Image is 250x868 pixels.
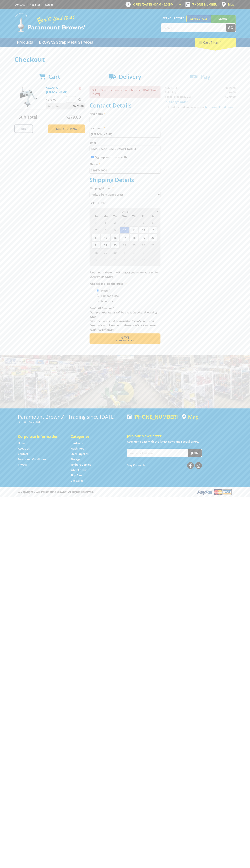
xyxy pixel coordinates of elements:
[148,256,157,264] span: 11
[46,86,67,94] a: SWAGE & [PERSON_NAME]
[110,249,120,256] span: 30
[110,214,120,219] span: Tu
[127,414,178,420] div: [PHONE_NUMBER]
[119,73,141,80] span: Delivery
[71,468,87,472] a: Go to the Wheelie Bins page
[210,40,221,44] span: (1 item)
[101,249,110,256] span: 29
[14,489,236,495] div: ® Copyright 2025 Paramount Browns'. All Rights Reserved.
[73,103,84,109] span: $279.00
[90,281,160,286] label: Who will pick up the order?
[101,234,110,241] span: 15
[129,234,138,241] span: 18
[91,234,101,241] span: 14
[71,447,84,450] a: Go to the Machinery page
[120,335,129,340] span: Next
[90,191,160,198] select: Please select a shipping method.
[90,167,160,174] input: Please enter your telephone number.
[48,73,60,80] span: Cart
[66,114,81,120] span: $279.00
[120,234,129,241] span: 17
[91,241,101,249] span: 21
[121,210,129,213] span: [DATE]
[139,234,148,241] span: 19
[129,226,138,234] span: 11
[101,214,110,219] span: Mo
[101,226,110,234] span: 8
[18,420,123,424] p: [STREET_ADDRESS]
[129,219,138,226] span: 4
[110,226,120,234] span: 9
[18,463,27,467] a: Go to the Privacy page
[101,241,110,249] span: 22
[127,439,232,444] p: Keep up to date with the latest news and special offers.
[139,241,148,249] span: 26
[14,3,25,6] a: Go to the Contact page
[14,56,236,63] h1: Checkout
[90,111,160,116] label: First name
[14,124,33,133] a: Print
[14,13,86,32] img: Paramount Browns'
[18,452,28,456] a: Go to the Contact page
[90,201,160,205] label: Pick Up Date
[211,15,236,29] a: Mount [PERSON_NAME]
[197,489,232,495] img: PayPal, Mastercard, Visa accepted
[100,293,120,299] label: Someone Else
[110,234,120,241] span: 16
[18,447,30,450] a: Go to the About Us page
[90,333,160,344] button: Next Confirm order
[71,479,83,483] a: Go to the Gift Cards page
[133,3,174,6] span: OPEN [DATE]
[139,214,148,219] span: Fr
[79,86,81,90] a: Remove from cart
[129,249,138,256] span: 2
[19,114,37,120] span: Sub Total
[90,102,160,109] h2: Contact Details
[161,24,226,32] input: Search
[101,256,110,264] span: 6
[18,457,46,461] a: Go to the Terms and Conditions page
[139,219,148,226] span: 5
[91,249,101,256] span: 28
[91,226,101,234] span: 7
[139,256,148,264] span: 10
[30,3,40,6] a: Go to the registration page
[91,219,101,226] span: 31
[90,146,160,152] input: Please enter your email address.
[161,15,186,21] span: Set your store
[36,38,96,47] a: Go to the BROWNS Scrap Metal Services page
[18,441,26,445] a: Go to the Home page
[90,117,160,123] input: Please enter your first name.
[90,131,160,138] input: Please enter your last name.
[97,300,99,302] input: Please select who will pick up the order.
[120,256,129,264] span: 8
[97,289,99,292] input: Please select who will pick up the order.
[71,457,80,461] a: Go to the Storage page
[14,38,36,47] a: Go to the Products page
[151,3,174,6] span: 8:00am - 5:00pm
[120,219,129,226] span: 3
[71,441,83,445] a: Go to the Hardware page
[148,241,157,249] span: 27
[148,249,157,256] span: 4
[48,124,85,133] a: Keep Shopping
[71,463,91,467] a: Go to the Timber Supplies page
[127,461,202,469] div: Stay Connected
[129,214,138,219] span: Th
[148,234,157,241] span: 20
[195,38,236,47] div: Cart
[129,256,138,264] span: 9
[148,219,157,226] span: 6
[71,434,116,439] h5: Categories
[95,155,129,159] label: Sign up for the newsletter
[97,295,99,297] input: Please select who will pick up the order.
[101,219,110,226] span: 1
[18,414,123,420] h3: Paramount Browns' - Trading since [DATE]
[120,241,129,249] span: 24
[129,241,138,249] span: 25
[188,449,202,457] button: Join
[90,306,157,331] em: Photo ID Required. Non-preorder items will be available after 5 working days Pre-order items will...
[139,226,148,234] span: 12
[91,214,101,219] span: Su
[110,256,120,264] span: 7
